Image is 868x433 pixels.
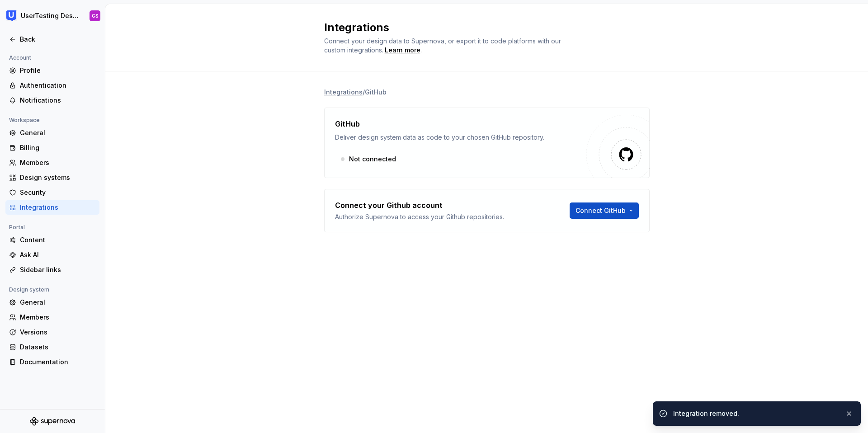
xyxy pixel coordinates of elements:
[576,206,626,215] span: Connect GitHub
[365,88,387,96] li: GitHub
[20,66,96,75] div: Profile
[5,248,99,262] a: Ask AI
[5,141,99,155] a: Billing
[335,212,504,221] div: Authorize Supernova to access your Github repositories.
[20,96,96,105] div: Notifications
[5,126,99,140] a: General
[20,265,96,274] div: Sidebar links
[5,325,99,339] a: Versions
[20,173,96,182] div: Design systems
[5,78,99,93] a: Authentication
[5,233,99,247] a: Content
[324,37,563,54] span: Connect your design data to Supernova, or export it to code platforms with our custom integrations.
[383,47,422,54] span: .
[324,88,363,97] a: Integrations
[5,310,99,325] a: Members
[5,340,99,354] a: Datasets
[5,52,35,63] div: Account
[5,93,99,108] a: Notifications
[5,263,99,277] a: Sidebar links
[5,115,43,126] div: Workspace
[335,118,360,129] h4: GitHub
[5,355,99,369] a: Documentation
[5,295,99,310] a: General
[92,12,99,19] div: GS
[20,143,96,152] div: Billing
[20,188,96,197] div: Security
[673,409,838,418] div: Integration removed.
[20,343,96,352] div: Datasets
[20,313,96,322] div: Members
[20,203,96,212] div: Integrations
[2,6,103,26] button: UserTesting Design SystemGS
[5,222,28,233] div: Portal
[20,35,96,44] div: Back
[21,11,79,20] div: UserTesting Design System
[6,10,17,21] img: 41adf70f-fc1c-4662-8e2d-d2ab9c673b1b.png
[20,158,96,167] div: Members
[20,235,96,245] div: Content
[363,88,365,96] li: /
[5,200,99,215] a: Integrations
[5,170,99,185] a: Design systems
[5,32,99,47] a: Back
[20,250,96,259] div: Ask AI
[20,328,96,337] div: Versions
[5,284,53,295] div: Design system
[570,202,639,219] button: Connect GitHub
[5,185,99,200] a: Security
[5,155,99,170] a: Members
[20,298,96,307] div: General
[335,200,443,211] h4: Connect your Github account
[385,46,420,55] a: Learn more
[20,81,96,90] div: Authentication
[5,63,99,78] a: Profile
[20,358,96,367] div: Documentation
[324,20,639,35] h2: Integrations
[30,417,75,426] svg: Supernova Logo
[20,128,96,137] div: General
[335,133,586,142] div: Deliver design system data as code to your chosen GitHub repository.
